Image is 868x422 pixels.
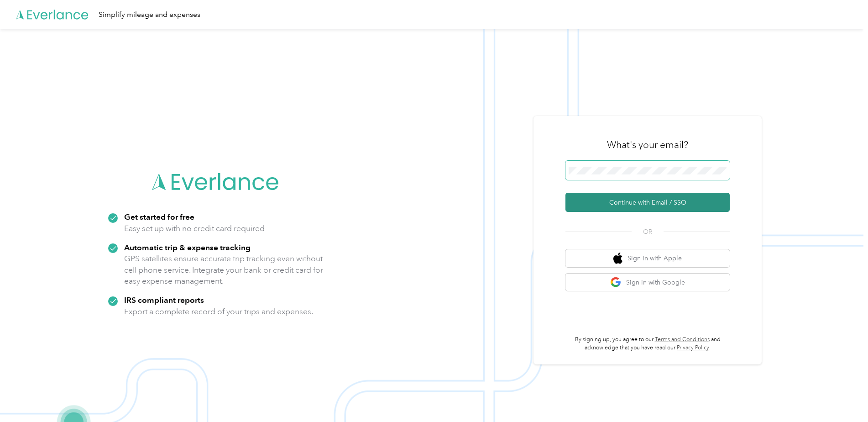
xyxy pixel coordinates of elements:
[677,344,709,351] a: Privacy Policy
[99,9,200,21] div: Simplify mileage and expenses
[565,336,730,352] p: By signing up, you agree to our and acknowledge that you have read our .
[124,306,313,317] p: Export a complete record of your trips and expenses.
[632,227,664,237] span: OR
[607,138,688,151] h3: What's your email?
[124,212,194,222] strong: Get started for free
[124,223,265,234] p: Easy set up with no credit card required
[124,253,324,287] p: GPS satellites ensure accurate trip tracking even without cell phone service. Integrate your bank...
[610,277,622,288] img: google logo
[613,253,622,264] img: apple logo
[565,274,730,291] button: google logoSign in with Google
[565,249,730,267] button: apple logoSign in with Apple
[655,336,710,343] a: Terms and Conditions
[124,243,251,252] strong: Automatic trip & expense tracking
[124,295,204,305] strong: IRS compliant reports
[565,193,730,212] button: Continue with Email / SSO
